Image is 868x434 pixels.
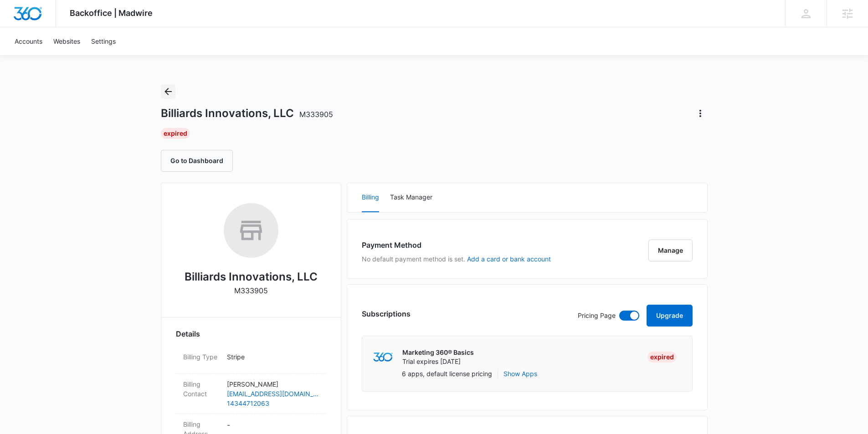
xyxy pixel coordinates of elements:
p: [PERSON_NAME] [227,379,319,389]
button: Manage [648,240,693,261]
p: Marketing 360® Basics [402,348,474,357]
button: Upgrade [647,305,693,327]
h3: Subscriptions [362,308,411,319]
button: Back [161,84,175,99]
h1: Billiards Innovations, LLC [161,107,333,120]
p: Stripe [227,352,319,362]
button: Actions [693,106,708,121]
p: No default payment method is set. [362,254,551,264]
div: Billing Contact[PERSON_NAME][EMAIL_ADDRESS][DOMAIN_NAME]14344712063 [176,374,326,414]
span: M333905 [299,110,333,119]
a: Accounts [9,27,48,55]
span: Details [176,328,200,339]
h2: Billiards Innovations, LLC [185,269,318,285]
button: Go to Dashboard [161,150,233,172]
button: Add a card or bank account [467,256,551,262]
p: 6 apps, default license pricing [402,369,492,378]
div: Expired [647,352,677,363]
p: M333905 [234,285,268,296]
a: Settings [86,27,121,55]
button: Billing [362,183,379,212]
h3: Payment Method [362,240,551,250]
button: Show Apps [503,369,537,378]
p: Trial expires [DATE] [402,357,474,366]
dt: Billing Contact [183,379,220,398]
a: 14344712063 [227,398,319,408]
p: Pricing Page [578,311,616,321]
span: Backoffice | Madwire [70,8,153,18]
button: Task Manager [390,183,432,212]
div: Billing TypeStripe [176,347,326,374]
a: Websites [48,27,86,55]
div: Expired [161,128,190,139]
dt: Billing Type [183,352,220,362]
img: marketing360Logo [373,352,393,362]
a: [EMAIL_ADDRESS][DOMAIN_NAME] [227,389,319,398]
